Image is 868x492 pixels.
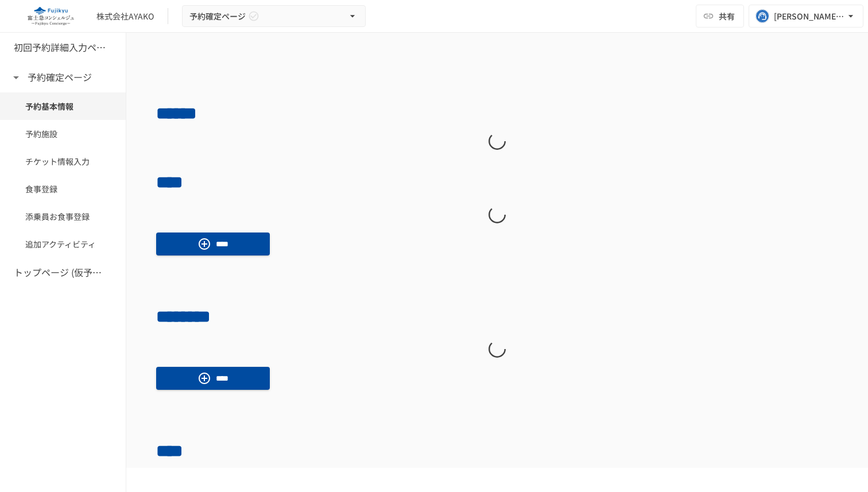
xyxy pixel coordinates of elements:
span: 添乗員お食事登録 [25,210,100,223]
span: 予約確定ページ [189,9,246,24]
span: 予約施設 [25,127,100,140]
div: 株式会社AYAKO [96,10,154,22]
h6: 初回予約詳細入力ページ [14,40,106,55]
span: 食事登録 [25,183,100,195]
h6: トップページ (仮予約一覧) [14,265,106,280]
div: [PERSON_NAME][EMAIL_ADDRESS][PERSON_NAME][DOMAIN_NAME] [774,9,845,24]
button: [PERSON_NAME][EMAIL_ADDRESS][PERSON_NAME][DOMAIN_NAME] [749,5,863,28]
span: 共有 [719,10,735,22]
button: 共有 [696,5,744,28]
button: 予約確定ページ [182,5,366,28]
h6: 予約確定ページ [28,70,92,85]
span: 予約基本情報 [25,100,100,113]
span: 追加アクティビティ [25,238,100,250]
img: eQeGXtYPV2fEKIA3pizDiVdzO5gJTl2ahLbsPaD2E4R [14,7,87,25]
span: チケット情報入力 [25,155,100,168]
